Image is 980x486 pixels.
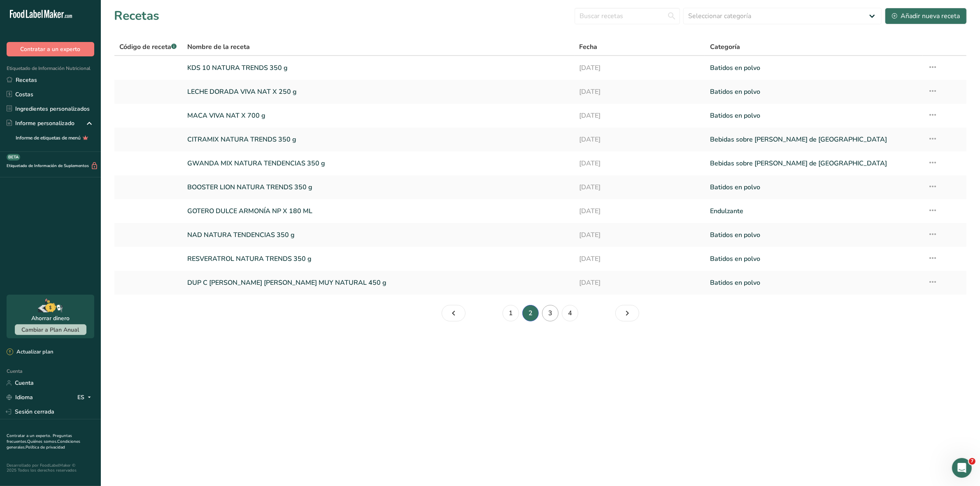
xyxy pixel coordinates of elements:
[580,59,700,77] a: [DATE]
[580,274,700,291] a: [DATE]
[22,326,79,334] font: Cambiar a Plan Anual
[710,179,918,196] a: Batidos en polvo
[580,131,700,148] a: [DATE]
[509,309,513,318] font: 1
[580,250,700,267] a: [DATE]
[187,107,569,124] a: MACA VIVA NAT X 700 g
[710,230,760,240] font: Batidos en polvo
[901,12,960,21] font: Añadir nueva receta
[580,83,700,100] a: [DATE]
[503,305,519,321] a: Página 1.
[7,433,72,444] a: Preguntas frecuentes.
[580,107,700,124] a: [DATE]
[7,439,80,450] a: Condiciones generales.
[187,254,312,263] font: RESVERATROL NATURA TRENDS 350 g
[7,433,51,439] a: Contratar a un experto.
[187,87,297,96] font: LECHE DORADA VIVA NAT X 250 g
[187,207,312,216] font: GOTERO DULCE ARMONÍA NP X 180 ML
[187,42,250,51] font: Nombre de la receta
[187,59,569,77] a: KDS 10 NATURA TRENDS 350 g
[580,183,601,192] font: [DATE]
[187,250,569,267] a: RESVERATROL NATURA TRENDS 350 g
[16,135,81,141] font: Informe de etiquetas de menú
[442,305,466,321] a: Página anterior
[119,42,171,51] font: Código de receta
[710,278,760,287] font: Batidos en polvo
[187,179,569,196] a: BOOSTER LION NATURA TRENDS 350 g
[7,467,77,473] font: 2025 Todos los derechos reservados
[710,274,918,291] a: Batidos en polvo
[187,278,386,287] font: DUP C [PERSON_NAME] [PERSON_NAME] MUY NATURAL 450 g
[580,87,601,96] font: [DATE]
[580,230,601,240] font: [DATE]
[710,87,760,96] font: Batidos en polvo
[187,202,569,220] a: GOTERO DULCE ARMONÍA NP X 180 ML
[580,159,601,168] font: [DATE]
[15,408,54,416] font: Sesión cerrada
[710,250,918,267] a: Batidos en polvo
[710,254,760,263] font: Batidos en polvo
[710,207,743,216] font: Endulzante
[580,179,700,196] a: [DATE]
[580,202,700,220] a: [DATE]
[615,305,639,321] a: Página siguiente
[187,111,265,120] font: MACA VIVA NAT X 700 g
[580,207,601,216] font: [DATE]
[548,309,552,318] font: 3
[21,45,81,53] font: Contratar a un experto
[187,131,569,148] a: CITRAMIX NATURA TRENDS 350 g
[8,154,19,160] font: BETA
[26,444,65,450] a: Política de privacidad
[575,8,680,24] input: Buscar recetas
[31,314,70,322] font: Ahorrar dinero
[7,163,89,169] font: Etiquetado de Información de Suplementos
[710,63,760,72] font: Batidos en polvo
[187,159,325,168] font: GWANDA MIX NATURA TENDENCIAS 350 g
[114,7,159,24] font: Recetas
[580,155,700,172] a: [DATE]
[187,226,569,244] a: NAD NATURA TENDENCIAS 350 g
[542,305,559,321] a: Página 3.
[15,393,33,401] font: Idioma
[7,368,22,374] font: Cuenta
[16,76,37,84] font: Recetas
[580,111,601,120] font: [DATE]
[15,91,33,98] font: Costas
[710,111,760,120] font: Batidos en polvo
[562,305,578,321] a: Página 4.
[15,379,34,387] font: Cuenta
[187,274,569,291] a: DUP C [PERSON_NAME] [PERSON_NAME] MUY NATURAL 450 g
[15,324,86,335] button: Cambiar a Plan Anual
[27,439,57,444] a: Quiénes somos.
[710,155,918,172] a: Bebidas sobre [PERSON_NAME] de [GEOGRAPHIC_DATA]
[15,105,90,113] font: Ingredientes personalizados
[710,107,918,124] a: Batidos en polvo
[580,135,601,144] font: [DATE]
[16,348,53,356] font: Actualizar plan
[952,458,972,478] iframe: Chat en vivo de Intercom
[7,463,75,468] font: Desarrollado por FoodLabelMaker ©
[187,135,296,144] font: CITRAMIX NATURA TRENDS 350 g
[710,202,918,220] a: Endulzante
[710,42,740,51] font: Categoría
[15,119,74,127] font: Informe personalizado
[568,309,572,318] font: 4
[710,159,887,168] font: Bebidas sobre [PERSON_NAME] de [GEOGRAPHIC_DATA]
[710,59,918,77] a: Batidos en polvo
[187,183,312,192] font: BOOSTER LION NATURA TRENDS 350 g
[710,226,918,244] a: Batidos en polvo
[187,83,569,100] a: LECHE DORADA VIVA NAT X 250 g
[7,65,91,72] font: Etiquetado de Información Nutricional
[77,393,84,401] font: ES
[710,135,887,144] font: Bebidas sobre [PERSON_NAME] de [GEOGRAPHIC_DATA]
[7,42,94,56] button: Contratar a un experto
[187,63,288,72] font: KDS 10 NATURA TRENDS 350 g
[580,254,601,263] font: [DATE]
[580,226,700,244] a: [DATE]
[580,63,601,72] font: [DATE]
